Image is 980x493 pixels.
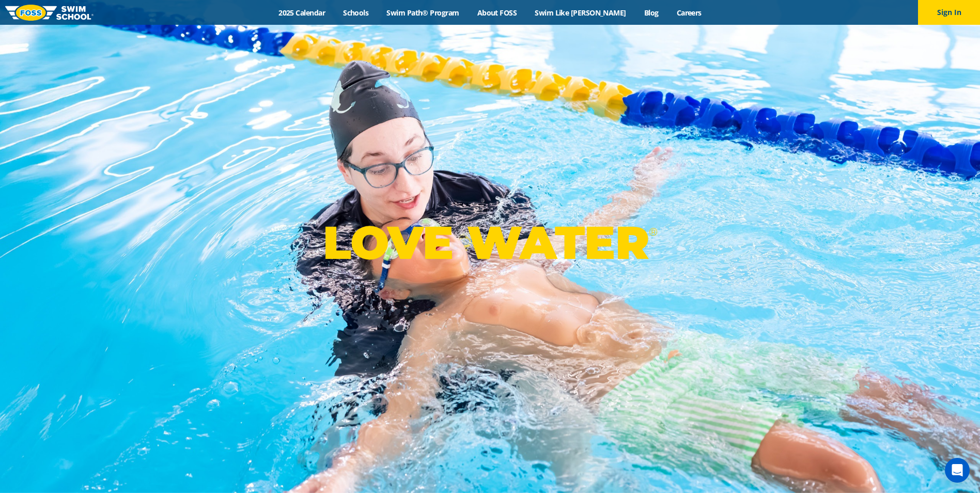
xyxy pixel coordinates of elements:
a: Careers [667,8,710,18]
a: Swim Like [PERSON_NAME] [526,8,635,18]
a: About FOSS [468,8,526,18]
div: Open Intercom Messenger [945,458,970,483]
a: Swim Path® Program [378,8,468,18]
p: LOVE WATER [323,215,657,270]
a: Schools [334,8,378,18]
a: Blog [635,8,667,18]
a: 2025 Calendar [270,8,334,18]
img: FOSS Swim School Logo [5,5,94,21]
sup: ® [649,225,657,238]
